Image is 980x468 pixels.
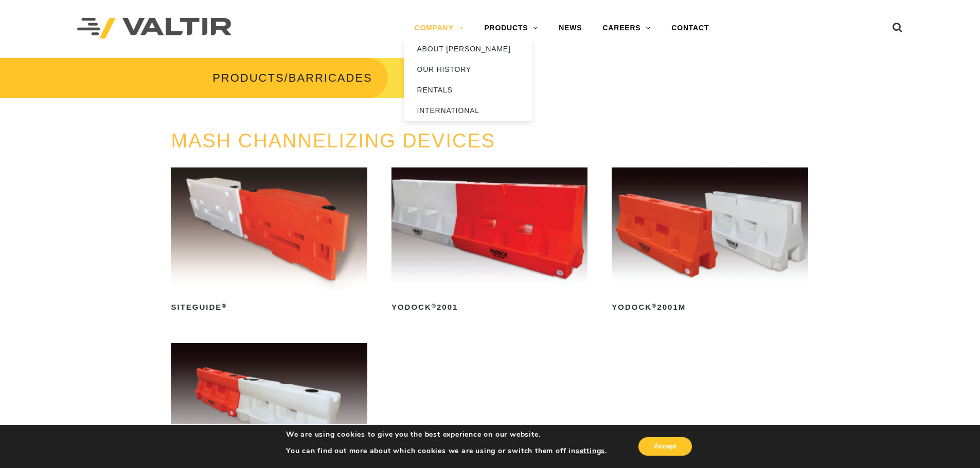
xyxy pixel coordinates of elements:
[612,299,808,315] h2: Yodock 2001M
[652,303,657,309] sup: ®
[171,167,367,315] a: SiteGuide®
[286,430,607,439] p: We are using cookies to give you the best experience on our website.
[592,18,661,39] a: CAREERS
[212,71,284,84] a: PRODUCTS
[432,303,437,309] sup: ®
[171,130,495,152] a: MASH CHANNELIZING DEVICES
[404,59,532,80] a: OUR HISTORY
[289,71,372,84] span: BARRICADES
[404,39,532,59] a: ABOUT [PERSON_NAME]
[391,299,587,315] h2: Yodock 2001
[404,18,474,39] a: COMPANY
[548,18,592,39] a: NEWS
[404,100,532,121] a: INTERNATIONAL
[638,437,692,456] button: Accept
[391,167,587,315] a: Yodock®2001
[77,18,231,39] img: Valtir
[222,303,227,309] sup: ®
[661,18,719,39] a: CONTACT
[404,80,532,100] a: RENTALS
[171,299,367,315] h2: SiteGuide
[391,167,587,290] img: Yodock 2001 Water Filled Barrier and Barricade
[576,446,605,456] button: settings
[612,167,808,315] a: Yodock®2001M
[474,18,548,39] a: PRODUCTS
[286,446,607,456] p: You can find out more about which cookies we are using or switch them off in .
